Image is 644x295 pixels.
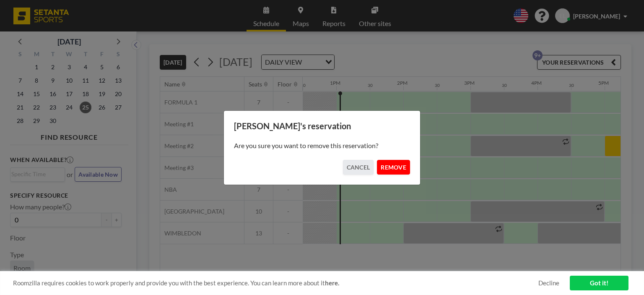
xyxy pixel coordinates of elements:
[570,276,628,290] a: Got it!
[13,279,538,287] span: Roomzilla requires cookies to work properly and provide you with the best experience. You can lea...
[325,279,339,287] a: here.
[343,160,374,175] button: CANCEL
[538,279,559,287] a: Decline
[234,121,410,131] h3: [PERSON_NAME]'s reservation
[377,160,410,175] button: REMOVE
[234,141,410,150] p: Are you sure you want to remove this reservation?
